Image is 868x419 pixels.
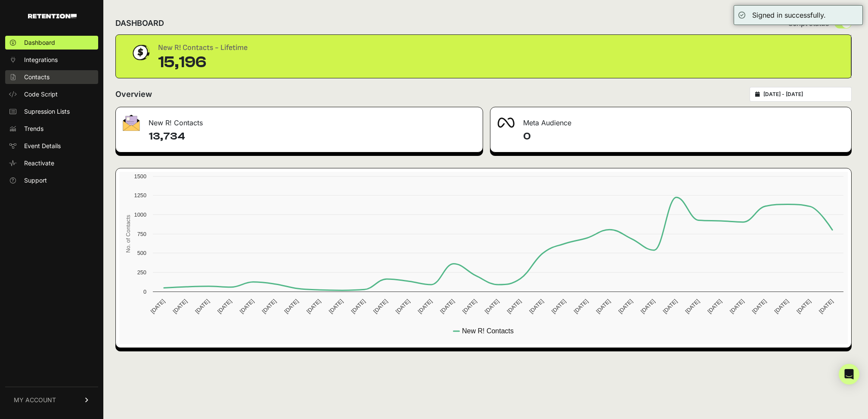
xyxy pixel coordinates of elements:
[216,298,233,315] text: [DATE]
[24,107,70,116] span: Supression Lists
[171,298,188,315] text: [DATE]
[134,192,146,199] text: 1250
[158,42,248,54] div: New R! Contacts - Lifetime
[818,298,834,315] text: [DATE]
[795,298,812,315] text: [DATE]
[573,298,589,315] text: [DATE]
[328,298,344,315] text: [DATE]
[24,38,55,47] span: Dashboard
[5,156,98,170] a: Reactivate
[149,130,476,143] h4: 13,734
[497,118,515,128] img: fa-meta-2f981b61bb99beabf952f7030308934f19ce035c18b003e963880cc3fabeebb7.png
[639,298,656,315] text: [DATE]
[14,396,56,404] span: MY ACCOUNT
[662,298,679,315] text: [DATE]
[617,298,634,315] text: [DATE]
[24,142,61,150] span: Event Details
[484,298,500,315] text: [DATE]
[350,298,366,315] text: [DATE]
[28,14,77,19] img: Retention.com
[773,298,790,315] text: [DATE]
[751,298,768,315] text: [DATE]
[137,250,146,256] text: 500
[5,36,98,50] a: Dashboard
[115,17,164,29] h2: DASHBOARD
[24,159,54,168] span: Reactivate
[461,298,478,315] text: [DATE]
[5,53,98,67] a: Integrations
[143,289,146,295] text: 0
[417,298,434,315] text: [DATE]
[24,124,43,133] span: Trends
[839,364,859,385] div: Open Intercom Messenger
[528,298,545,315] text: [DATE]
[130,42,151,63] img: dollar-coin-05c43ed7efb7bc0c12610022525b4bbbb207c7efeef5aecc26f025e68dcafac9.png
[5,174,98,187] a: Support
[137,269,146,276] text: 250
[116,107,483,133] div: New R! Contacts
[125,215,131,253] text: No. of Contacts
[439,298,456,315] text: [DATE]
[305,298,322,315] text: [DATE]
[123,115,140,131] img: fa-envelope-19ae18322b30453b285274b1b8af3d052b27d846a4fbe8435d1a52b978f639a2.png
[523,130,844,143] h4: 0
[506,298,523,315] text: [DATE]
[5,387,98,413] a: MY ACCOUNT
[239,298,255,315] text: [DATE]
[752,10,826,20] div: Signed in successfully.
[372,298,389,315] text: [DATE]
[24,90,58,99] span: Code Script
[550,298,567,315] text: [DATE]
[490,107,851,133] div: Meta Audience
[5,70,98,84] a: Contacts
[24,56,58,64] span: Integrations
[24,176,47,185] span: Support
[5,139,98,153] a: Event Details
[684,298,701,315] text: [DATE]
[5,87,98,101] a: Code Script
[706,298,723,315] text: [DATE]
[283,298,300,315] text: [DATE]
[5,122,98,136] a: Trends
[134,211,146,218] text: 1000
[728,298,745,315] text: [DATE]
[158,54,248,71] div: 15,196
[24,73,50,81] span: Contacts
[137,231,146,237] text: 750
[5,105,98,118] a: Supression Lists
[394,298,411,315] text: [DATE]
[595,298,612,315] text: [DATE]
[134,173,146,180] text: 1500
[462,327,514,335] text: New R! Contacts
[149,298,166,315] text: [DATE]
[260,298,277,315] text: [DATE]
[194,298,211,315] text: [DATE]
[115,88,152,100] h2: Overview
